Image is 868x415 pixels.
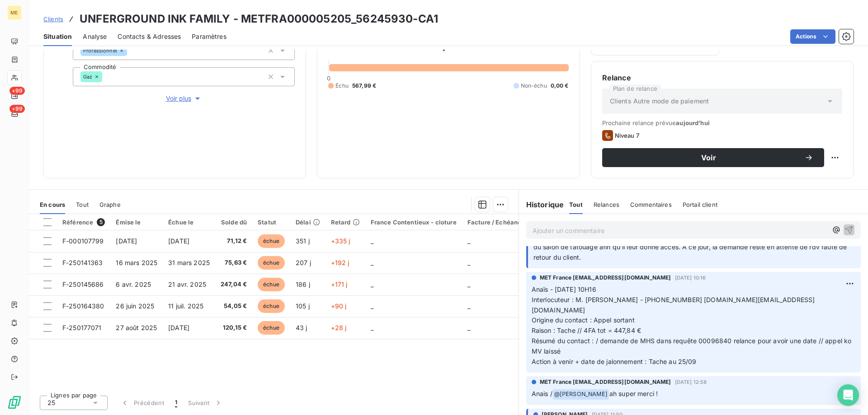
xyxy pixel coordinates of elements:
[331,324,347,331] span: +28 j
[102,73,109,81] input: Ajouter une valeur
[296,302,310,310] span: 105 j
[296,219,320,226] div: Délai
[569,201,583,208] span: Tout
[116,302,154,310] span: 26 juin 2025
[127,47,134,55] input: Ajouter une valeur
[97,218,105,226] span: 5
[166,94,202,103] span: Voir plus
[602,119,842,126] span: Prochaine relance prévue
[62,302,104,310] span: F-250164380
[168,280,206,288] span: 21 avr. 2025
[116,324,157,331] span: 27 août 2025
[553,389,609,400] span: @ [PERSON_NAME]
[9,105,25,113] span: +99
[183,393,228,412] button: Suivant
[630,201,672,208] span: Commentaires
[116,259,157,266] span: 16 mars 2025
[610,97,709,106] span: Clients Autre mode de paiement
[258,299,285,313] span: échue
[331,280,348,288] span: +171 j
[532,285,596,293] span: Anaïs - [DATE] 10H16
[168,259,210,266] span: 31 mars 2025
[168,219,210,226] div: Échue le
[331,219,360,226] div: Retard
[296,259,311,266] span: 207 j
[168,237,189,245] span: [DATE]
[371,259,373,266] span: _
[62,259,103,266] span: F-250141363
[683,201,717,208] span: Portail client
[7,395,22,410] img: Logo LeanPay
[371,302,373,310] span: _
[533,211,855,261] span: j’ai contacté le RGDS de Strasbourg ce jour. L’agent m’a indiqué que le compteur du client est in...
[540,274,671,282] span: MET France [EMAIL_ADDRESS][DOMAIN_NAME]
[9,87,25,95] span: +99
[258,256,285,270] span: échue
[613,154,804,161] span: Voir
[615,132,639,139] span: Niveau 7
[676,119,710,126] span: aujourd’hui
[467,324,470,331] span: _
[296,324,307,331] span: 43 j
[296,280,310,288] span: 186 j
[521,82,547,90] span: Non-échu
[609,390,658,397] span: ah super merci !
[335,82,349,90] span: Échu
[62,218,105,226] div: Référence
[602,72,842,83] h6: Relance
[594,201,619,208] span: Relances
[371,237,373,245] span: _
[116,219,157,226] div: Émise le
[296,237,310,245] span: 351 j
[540,378,671,386] span: MET France [EMAIL_ADDRESS][DOMAIN_NAME]
[221,258,247,267] span: 75,63 €
[532,358,697,365] span: Action à venir + date de jalonnement : Tache au 25/09
[99,201,121,208] span: Graphe
[47,398,55,407] span: 25
[62,237,104,245] span: F-000107799
[790,29,835,44] button: Actions
[43,32,72,41] span: Situation
[551,82,569,90] span: 0,00 €
[327,75,330,82] span: 0
[83,32,107,41] span: Analyse
[519,199,564,210] h6: Historique
[62,324,102,331] span: F-250177071
[83,74,92,79] span: Gaz
[168,324,189,331] span: [DATE]
[43,14,63,23] a: Clients
[331,237,350,245] span: +335 j
[532,390,552,397] span: Anais /
[837,384,859,406] div: Open Intercom Messenger
[73,93,295,103] button: Voir plus
[467,259,470,266] span: _
[467,219,529,226] div: Facture / Echéancier
[675,275,706,280] span: [DATE] 10:16
[43,15,63,23] span: Clients
[170,393,183,412] button: 1
[221,237,247,246] span: 71,12 €
[331,302,347,310] span: +90 j
[80,11,438,27] h3: UNFERGROUND INK FAMILY - METFRA000005205_56245930-CA1
[83,48,117,53] span: Professionnel
[532,296,815,314] span: Interlocuteur : M. [PERSON_NAME] - [PHONE_NUMBER] [DOMAIN_NAME][EMAIL_ADDRESS][DOMAIN_NAME]
[371,219,457,226] div: France Contentieux - cloture
[40,201,65,208] span: En cours
[258,234,285,248] span: échue
[221,219,247,226] div: Solde dû
[258,278,285,291] span: échue
[168,302,203,310] span: 11 juil. 2025
[118,32,181,41] span: Contacts & Adresses
[175,398,177,407] span: 1
[371,324,373,331] span: _
[371,280,373,288] span: _
[76,201,89,208] span: Tout
[7,5,22,20] div: ME
[532,326,641,334] span: Raison : Tache // 4FA tot = 447,84 €
[116,237,137,245] span: [DATE]
[115,393,170,412] button: Précédent
[221,280,247,289] span: 247,04 €
[258,219,285,226] div: Statut
[221,302,247,311] span: 54,05 €
[221,323,247,332] span: 120,15 €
